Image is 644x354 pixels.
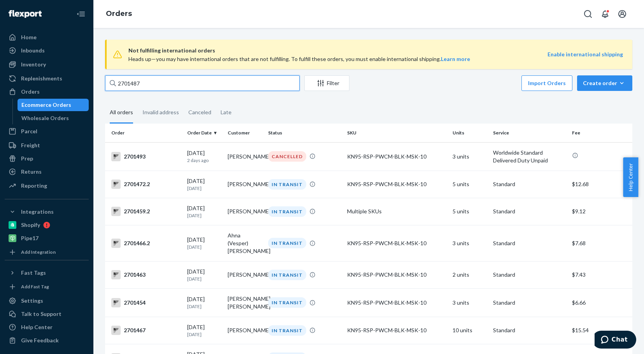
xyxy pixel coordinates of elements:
[268,206,306,217] div: IN TRANSIT
[5,206,89,218] button: Integrations
[187,323,221,338] div: [DATE]
[449,288,490,317] td: 3 units
[111,152,181,161] div: 2701493
[347,326,446,334] div: KN95-RSP-PWCM-BLK-MSK-10
[5,44,89,57] a: Inbounds
[5,139,89,152] a: Freight
[5,308,89,320] button: Talk to Support
[21,101,71,109] div: Ecommerce Orders
[225,171,265,198] td: [PERSON_NAME]
[569,225,632,261] td: $7.68
[449,142,490,171] td: 3 units
[569,171,632,198] td: $12.68
[347,271,446,279] div: KN95-RSP-PWCM-BLK-MSK-10
[225,317,265,344] td: [PERSON_NAME]
[5,125,89,138] a: Parcel
[187,177,221,192] div: [DATE]
[187,244,221,250] p: [DATE]
[304,75,349,91] button: Filter
[111,180,181,189] div: 2701472.2
[493,208,566,215] p: Standard
[347,239,446,247] div: KN95-RSP-PWCM-BLK-MSK-10
[187,212,221,219] p: [DATE]
[347,153,446,160] div: KN95-RSP-PWCM-BLK-MSK-10
[21,208,54,216] div: Integrations
[187,331,221,338] p: [DATE]
[580,6,596,22] button: Open Search Box
[21,127,37,135] div: Parcel
[5,321,89,333] a: Help Center
[21,283,49,290] div: Add Fast Tag
[187,157,221,164] p: 2 days ago
[187,268,221,282] div: [DATE]
[5,58,89,71] a: Inventory
[5,152,89,165] a: Prep
[5,166,89,178] a: Returns
[5,248,89,257] a: Add Integration
[110,102,133,124] div: All orders
[187,276,221,282] p: [DATE]
[569,288,632,317] td: $6.66
[569,198,632,225] td: $9.12
[21,323,53,331] div: Help Center
[449,317,490,344] td: 10 units
[569,124,632,142] th: Fee
[187,295,221,310] div: [DATE]
[305,79,349,87] div: Filter
[614,6,630,22] button: Open account menu
[111,298,181,307] div: 2701454
[18,112,89,124] a: Wholesale Orders
[21,249,56,255] div: Add Integration
[21,269,46,277] div: Fast Tags
[184,124,225,142] th: Order Date
[111,326,181,335] div: 2701467
[225,288,265,317] td: [PERSON_NAME] [PERSON_NAME]
[449,198,490,225] td: 5 units
[5,72,89,85] a: Replenishments
[449,124,490,142] th: Units
[128,46,547,55] span: Not fulfilling international orders
[21,337,59,344] div: Give Feedback
[493,149,566,164] p: Worldwide Standard Delivered Duty Unpaid
[21,310,61,318] div: Talk to Support
[21,155,33,162] div: Prep
[21,297,43,305] div: Settings
[265,124,344,142] th: Status
[5,267,89,279] button: Fast Tags
[18,99,89,111] a: Ecommerce Orders
[225,142,265,171] td: [PERSON_NAME]
[142,102,179,122] div: Invalid address
[493,239,566,247] p: Standard
[5,232,89,244] a: Pipe17
[100,3,138,25] ol: breadcrumbs
[228,129,262,136] div: Customer
[5,31,89,44] a: Home
[547,51,623,58] a: Enable international shipping
[187,149,221,164] div: [DATE]
[5,334,89,347] button: Give Feedback
[9,10,42,18] img: Flexport logo
[449,171,490,198] td: 5 units
[111,207,181,216] div: 2701459.2
[5,85,89,98] a: Orders
[21,234,39,242] div: Pipe17
[21,61,46,68] div: Inventory
[187,236,221,250] div: [DATE]
[21,221,40,229] div: Shopify
[187,303,221,310] p: [DATE]
[268,325,306,336] div: IN TRANSIT
[73,6,89,22] button: Close Navigation
[441,56,470,62] a: Learn more
[106,9,132,18] a: Orders
[595,331,636,350] iframe: Opens a widget where you can chat to one of our agents
[493,299,566,307] p: Standard
[268,297,306,308] div: IN TRANSIT
[105,75,300,91] input: Search orders
[268,270,306,280] div: IN TRANSIT
[344,198,449,225] td: Multiple SKUs
[347,299,446,307] div: KN95-RSP-PWCM-BLK-MSK-10
[493,180,566,188] p: Standard
[21,168,42,176] div: Returns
